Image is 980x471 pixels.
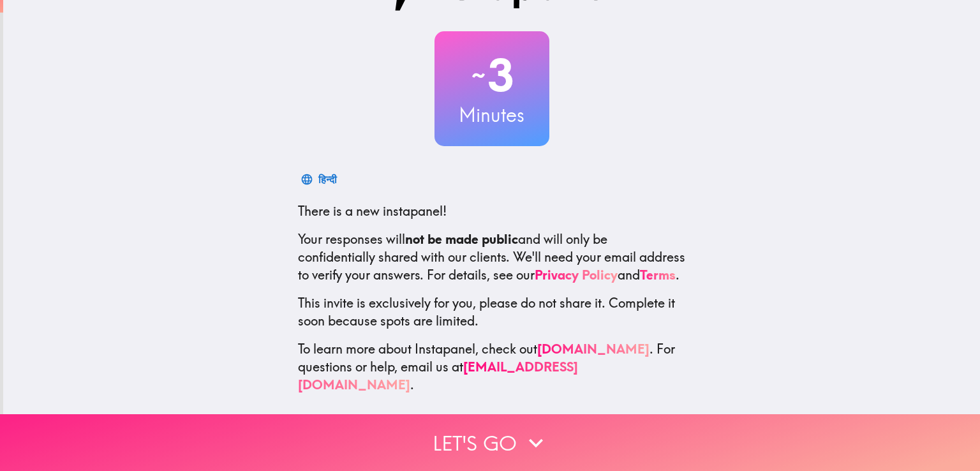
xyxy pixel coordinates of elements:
div: हिन्दी [318,170,337,188]
p: This invite is exclusively for you, please do not share it. Complete it soon because spots are li... [298,294,686,330]
a: [EMAIL_ADDRESS][DOMAIN_NAME] [298,359,578,392]
b: not be made public [405,231,518,247]
a: [DOMAIN_NAME] [537,341,650,357]
p: To learn more about Instapanel, check out . For questions or help, email us at . [298,340,686,394]
button: हिन्दी [298,167,342,192]
h3: Minutes [434,101,549,128]
p: Your responses will and will only be confidentially shared with our clients. We'll need your emai... [298,230,686,284]
span: ~ [470,56,487,94]
span: There is a new instapanel! [298,203,447,219]
h2: 3 [434,49,549,101]
a: Terms [640,267,676,283]
a: Privacy Policy [535,267,618,283]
